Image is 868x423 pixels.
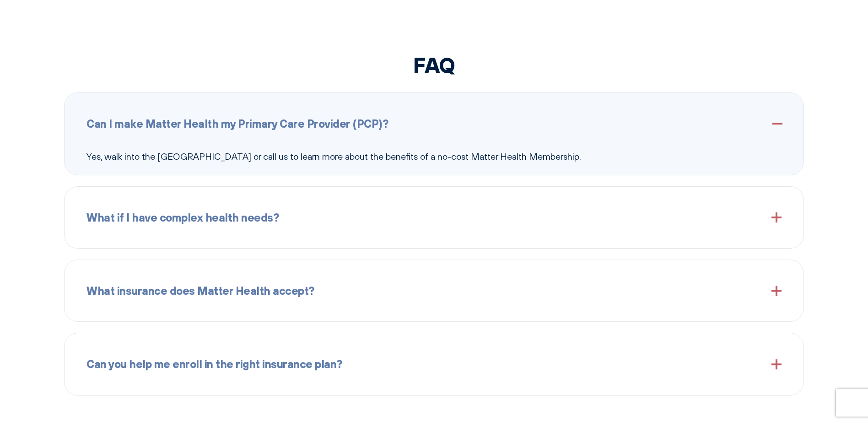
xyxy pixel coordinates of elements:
span: Can I make Matter Health my Primary Care Provider (PCP)? [86,115,388,132]
p: Yes, walk into the [GEOGRAPHIC_DATA] or call us to learn more about the benefits of a no-cost Mat... [86,149,782,164]
span: What insurance does Matter Health accept? [86,282,314,299]
span: What if I have complex health needs? [86,209,279,226]
h2: FAQ [64,52,804,78]
span: Can you help me enroll in the right insurance plan? [86,355,342,373]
